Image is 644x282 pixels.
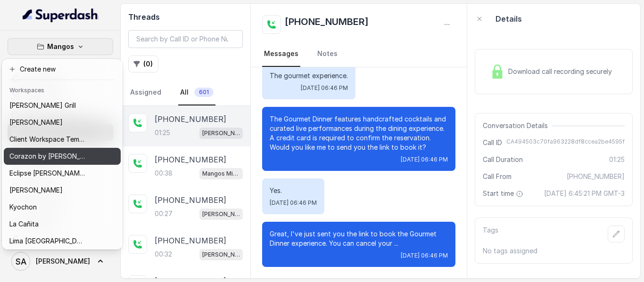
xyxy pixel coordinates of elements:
button: Mangos [8,38,113,55]
p: Corazon by [PERSON_NAME] [9,151,85,162]
header: Workspaces [4,82,121,97]
p: Client Workspace Template [9,134,85,145]
div: Mangos [2,59,123,250]
p: Eclipse [PERSON_NAME] [9,168,85,179]
p: La Cañita [9,218,39,230]
p: Mangos [47,41,74,52]
p: [PERSON_NAME] Grill [9,100,76,111]
p: [PERSON_NAME] [9,117,63,128]
p: Kyochon [9,201,37,213]
p: Lima [GEOGRAPHIC_DATA] [9,235,85,247]
button: Create new [4,61,121,78]
p: [PERSON_NAME] [9,185,63,196]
